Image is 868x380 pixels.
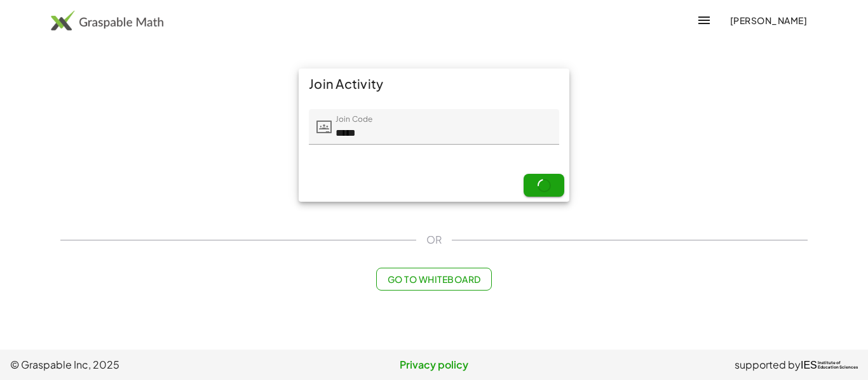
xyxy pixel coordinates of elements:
[293,357,576,372] a: Privacy policy
[729,15,807,26] span: [PERSON_NAME]
[735,357,801,372] span: supported by
[387,273,480,285] span: Go to Whiteboard
[376,268,491,291] button: Go to Whiteboard
[426,232,442,247] span: OR
[719,9,817,32] button: [PERSON_NAME]
[801,357,858,372] a: IESInstitute ofEducation Sciences
[801,359,817,371] span: IES
[818,361,858,370] span: Institute of Education Sciences
[299,69,569,99] div: Join Activity
[10,357,293,372] span: © Graspable Inc, 2025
